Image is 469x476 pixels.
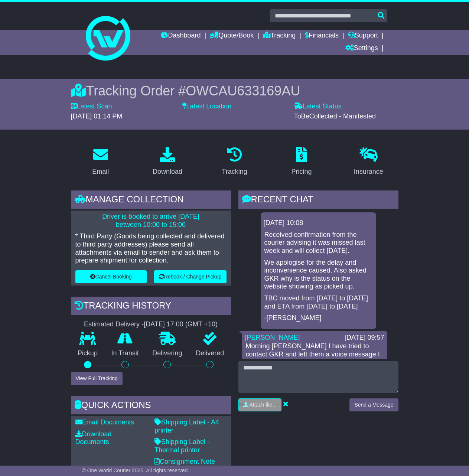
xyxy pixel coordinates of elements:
[345,42,378,55] a: Settings
[71,102,112,111] label: Latest Scan
[71,396,231,416] div: Quick Actions
[182,102,231,111] label: Latest Location
[189,349,231,358] p: Delivered
[349,144,388,179] a: Insurance
[71,349,105,358] p: Pickup
[75,430,112,446] a: Download Documents
[71,83,398,99] div: Tracking Order #
[186,83,300,98] span: OWCAU633169AU
[294,113,376,120] span: ToBeCollected - Manifested
[75,418,134,426] a: Email Documents
[264,294,372,310] p: TBC moved from [DATE] to [DATE] and ETA from [DATE] to [DATE]
[264,231,372,255] p: Received confirmation from the courier advising it was missed last week and will collect [DATE].
[104,349,146,358] p: In Transit
[349,398,398,411] button: Send a Message
[305,30,339,42] a: Financials
[161,30,201,42] a: Dashboard
[264,259,372,291] p: We apologise for the delay and inconvenience caused. Also asked GKR why is the status on the webs...
[153,167,182,177] div: Download
[246,342,384,382] p: Morning [PERSON_NAME] I have tried to contact GKR and left them a voice message I apologise for t...
[291,167,312,177] div: Pricing
[75,232,227,264] p: * Third Party (Goods being collected and delivered to third party addresses) please send all atta...
[154,458,215,465] a: Consignment Note
[264,314,372,322] p: -[PERSON_NAME]
[222,167,247,177] div: Tracking
[92,167,109,177] div: Email
[146,349,189,358] p: Delivering
[148,144,187,179] a: Download
[71,297,231,317] div: Tracking history
[144,320,218,329] div: [DATE] 17:00 (GMT +10)
[263,30,296,42] a: Tracking
[87,144,114,179] a: Email
[238,190,398,211] div: RECENT CHAT
[264,219,373,227] div: [DATE] 10:08
[71,190,231,211] div: Manage collection
[245,334,300,341] a: [PERSON_NAME]
[82,467,189,473] span: © One World Courier 2025. All rights reserved.
[286,144,316,179] a: Pricing
[345,334,384,342] div: [DATE] 09:57
[217,144,252,179] a: Tracking
[75,270,147,283] button: Cancel Booking
[71,372,123,385] button: View Full Tracking
[154,418,219,434] a: Shipping Label - A4 printer
[71,113,123,120] span: [DATE] 01:14 PM
[210,30,254,42] a: Quote/Book
[154,270,227,283] button: Rebook / Change Pickup
[348,30,378,42] a: Support
[71,320,231,329] div: Estimated Delivery -
[294,102,342,111] label: Latest Status
[75,213,227,229] p: Driver is booked to arrive [DATE] between 10:00 to 15:00
[154,438,209,454] a: Shipping Label - Thermal printer
[354,167,383,177] div: Insurance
